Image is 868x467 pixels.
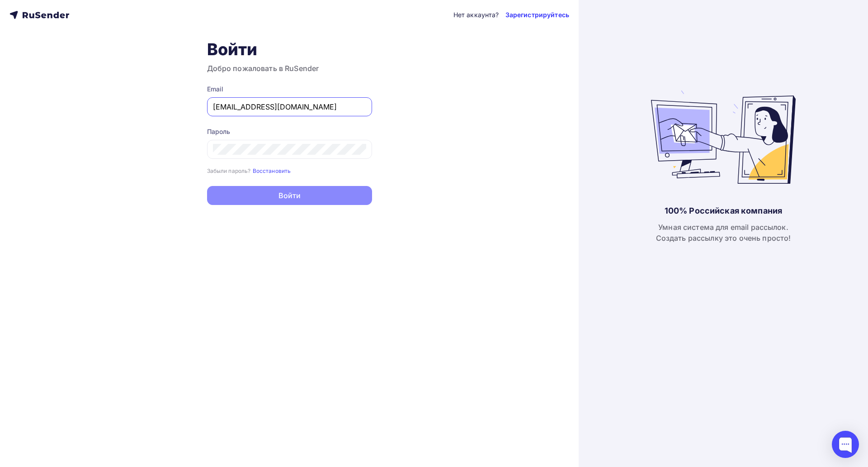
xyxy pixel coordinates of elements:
[207,167,251,174] small: Забыли пароль?
[207,85,372,94] div: Email
[213,101,366,112] input: Укажите свой email
[656,222,791,243] div: Умная система для email рассылок. Создать рассылку это очень просто!
[207,127,372,136] div: Пароль
[207,39,372,59] h1: Войти
[207,186,372,205] button: Войти
[253,167,291,174] small: Восстановить
[207,63,372,74] h3: Добро пожаловать в RuSender
[453,10,499,19] div: Нет аккаунта?
[665,205,782,216] div: 100% Российская компания
[253,167,291,174] a: Восстановить
[505,10,569,19] a: Зарегистрируйтесь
